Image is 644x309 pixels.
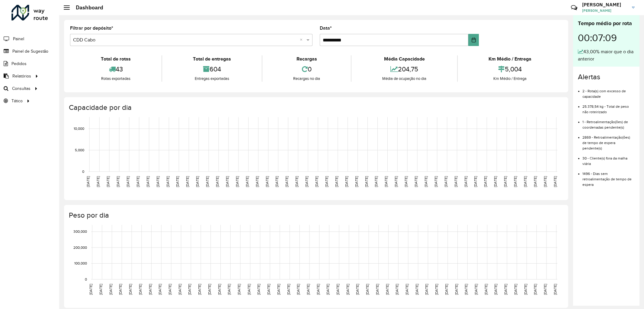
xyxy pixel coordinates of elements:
[353,63,456,76] div: 204,75
[227,284,231,295] text: [DATE]
[187,284,191,295] text: [DATE]
[126,176,130,187] text: [DATE]
[523,176,527,187] text: [DATE]
[483,176,487,187] text: [DATE]
[543,284,547,295] text: [DATE]
[459,63,561,76] div: 5,004
[86,176,90,187] text: [DATE]
[195,176,199,187] text: [DATE]
[264,63,349,76] div: 0
[267,284,271,295] text: [DATE]
[85,277,87,281] text: 0
[326,284,330,295] text: [DATE]
[395,284,399,295] text: [DATE]
[300,36,305,44] span: Clear all
[578,19,635,28] div: Tempo médio por rota
[237,284,241,295] text: [DATE]
[468,34,479,46] button: Choose Date
[264,76,349,82] div: Recargas no dia
[164,63,260,76] div: 604
[582,99,635,115] li: 25.378,54 kg - Total de peso não roteirizado
[164,55,260,63] div: Total de entregas
[265,176,269,187] text: [DATE]
[582,130,635,151] li: 2869 - Retroalimentação(ões) de tempo de espera pendente(s)
[11,61,27,67] span: Pedidos
[578,28,635,48] div: 00:07:09
[374,176,378,187] text: [DATE]
[355,284,359,295] text: [DATE]
[69,103,562,112] h4: Capacidade por dia
[582,151,635,166] li: 30 - Cliente(s) fora da malha viária
[70,4,103,11] h2: Dashboard
[484,284,488,295] text: [DATE]
[454,284,458,295] text: [DATE]
[74,127,84,130] text: 10,000
[175,176,179,187] text: [DATE]
[316,284,320,295] text: [DATE]
[72,55,160,63] div: Total de rotas
[454,176,458,187] text: [DATE]
[12,48,48,54] span: Painel de Sugestão
[344,176,348,187] text: [DATE]
[74,261,87,265] text: 100,000
[582,115,635,130] li: 1 - Retroalimentação(ões) de coordenadas pendente(s)
[207,284,211,295] text: [DATE]
[156,176,160,187] text: [DATE]
[275,176,279,187] text: [DATE]
[354,176,358,187] text: [DATE]
[325,176,328,187] text: [DATE]
[247,284,251,295] text: [DATE]
[72,76,160,82] div: Rotas exportadas
[315,176,319,187] text: [DATE]
[568,1,581,14] a: Contato Rápido
[543,176,547,187] text: [DATE]
[235,176,239,187] text: [DATE]
[73,230,87,234] text: 300,000
[205,176,209,187] text: [DATE]
[434,176,438,187] text: [DATE]
[524,284,527,295] text: [DATE]
[364,176,368,187] text: [DATE]
[109,284,113,295] text: [DATE]
[277,284,280,295] text: [DATE]
[353,55,456,63] div: Média Capacidade
[320,25,332,32] label: Data
[424,176,428,187] text: [DATE]
[69,211,562,220] h4: Peso por dia
[13,36,24,42] span: Painel
[473,176,477,187] text: [DATE]
[75,148,84,152] text: 5,000
[384,176,388,187] text: [DATE]
[73,245,87,249] text: 200,000
[346,284,350,295] text: [DATE]
[166,176,170,187] text: [DATE]
[12,85,30,92] span: Consultas
[128,284,132,295] text: [DATE]
[215,176,219,187] text: [DATE]
[72,63,160,76] div: 43
[106,176,110,187] text: [DATE]
[295,176,299,187] text: [DATE]
[553,284,557,295] text: [DATE]
[185,176,189,187] text: [DATE]
[578,73,635,81] h4: Alertas
[305,176,309,187] text: [DATE]
[136,176,140,187] text: [DATE]
[444,176,448,187] text: [DATE]
[464,176,468,187] text: [DATE]
[504,284,508,295] text: [DATE]
[503,176,507,187] text: [DATE]
[148,284,152,295] text: [DATE]
[385,284,389,295] text: [DATE]
[365,284,369,295] text: [DATE]
[414,176,418,187] text: [DATE]
[394,176,398,187] text: [DATE]
[444,284,448,295] text: [DATE]
[533,176,537,187] text: [DATE]
[225,176,229,187] text: [DATE]
[96,176,100,187] text: [DATE]
[582,84,635,99] li: 2 - Rota(s) com excesso de capacidade
[353,76,456,82] div: Média de ocupação no dia
[514,284,517,295] text: [DATE]
[464,284,468,295] text: [DATE]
